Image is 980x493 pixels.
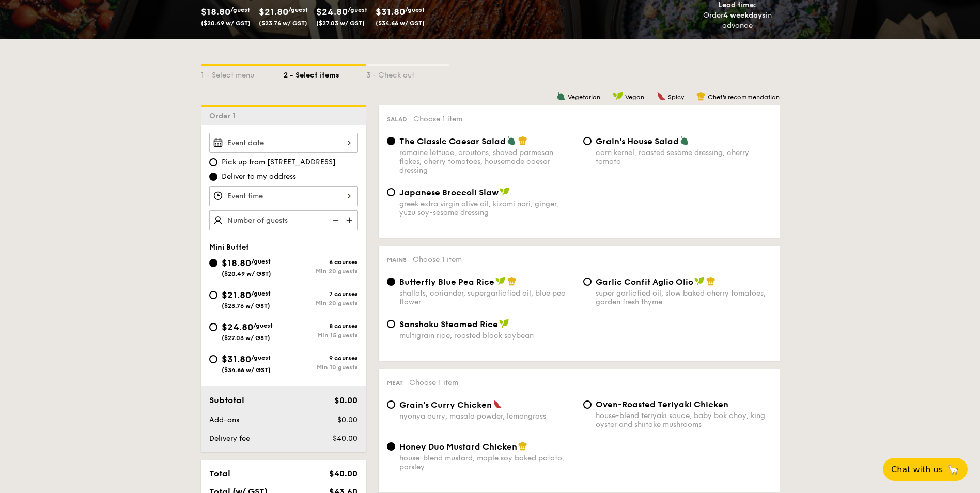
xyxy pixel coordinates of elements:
[694,276,705,286] img: icon-vegan.f8ff3823.svg
[706,276,715,286] img: icon-chef-hat.a58ddaea.svg
[209,434,250,443] span: Delivery fee
[399,136,506,146] span: The Classic Caesar Salad
[284,258,358,266] div: 6 courses
[222,334,270,342] span: ($27.03 w/ GST)
[387,188,395,196] input: Japanese Broccoli Slawgreek extra virgin olive oil, kizami nori, ginger, yuzu soy-sesame dressing
[222,257,251,269] span: $18.80
[329,469,357,479] span: $40.00
[209,259,217,267] input: $18.80/guest($20.49 w/ GST)6 coursesMin 20 guests
[399,188,499,197] span: Japanese Broccoli Slaw
[251,290,271,297] span: /guest
[387,137,395,145] input: The Classic Caesar Saladromaine lettuce, croutons, shaved parmesan flakes, cherry tomatoes, house...
[222,321,253,333] span: $24.80
[507,136,516,145] img: icon-vegetarian.fe4039eb.svg
[583,137,592,145] input: Grain's House Saladcorn kernel, roasted sesame dressing, cherry tomato
[284,66,366,81] div: 2 - Select items
[230,6,250,13] span: /guest
[284,364,358,371] div: Min 10 guests
[399,148,575,175] div: romaine lettuce, croutons, shaved parmesan flakes, cherry tomatoes, housemade caesar dressing
[222,172,296,182] span: Deliver to my address
[399,454,575,471] div: house-blend mustard, maple soy baked potato, parsley
[387,278,395,286] input: Butterfly Blue Pea Riceshallots, coriander, supergarlicfied oil, blue pea flower
[209,210,358,230] input: Number of guests
[518,441,527,451] img: icon-chef-hat.a58ddaea.svg
[499,319,509,328] img: icon-vegan.f8ff3823.svg
[696,91,706,101] img: icon-chef-hat.a58ddaea.svg
[201,6,230,18] span: $18.80
[399,199,575,217] div: greek extra virgin olive oil, kizami nori, ginger, yuzu soy-sesame dressing
[376,20,425,27] span: ($34.66 w/ GST)
[399,331,575,340] div: multigrain rice, roasted black soybean
[507,276,517,286] img: icon-chef-hat.a58ddaea.svg
[209,291,217,299] input: $21.80/guest($23.76 w/ GST)7 coursesMin 20 guests
[668,94,684,101] span: Spicy
[222,289,251,301] span: $21.80
[413,115,462,124] span: Choose 1 item
[596,277,693,287] span: Garlic Confit Aglio Olio
[259,6,288,18] span: $21.80
[387,116,407,123] span: Salad
[891,465,943,474] span: Chat with us
[680,136,689,145] img: icon-vegetarian.fe4039eb.svg
[387,320,395,328] input: Sanshoku Steamed Ricemultigrain rice, roasted black soybean
[209,112,240,120] span: Order 1
[209,395,244,405] span: Subtotal
[209,173,217,181] input: Deliver to my address
[399,400,492,410] span: Grain's Curry Chicken
[596,399,728,409] span: Oven-Roasted Teriyaki Chicken
[723,11,766,20] strong: 4 weekdays
[493,399,502,409] img: icon-spicy.37a8142b.svg
[596,148,771,166] div: corn kernel, roasted sesame dressing, cherry tomato
[376,6,405,18] span: $31.80
[284,355,358,362] div: 9 courses
[399,277,494,287] span: Butterfly Blue Pea Rice
[500,187,510,196] img: icon-vegan.f8ff3823.svg
[405,6,425,13] span: /guest
[201,20,251,27] span: ($20.49 w/ GST)
[596,289,771,306] div: super garlicfied oil, slow baked cherry tomatoes, garden fresh thyme
[883,458,968,481] button: Chat with us🦙
[222,302,270,310] span: ($23.76 w/ GST)
[568,94,600,101] span: Vegetarian
[625,94,644,101] span: Vegan
[399,442,517,452] span: Honey Duo Mustard Chicken
[366,66,449,81] div: 3 - Check out
[596,411,771,429] div: house-blend teriyaki sauce, baby bok choy, king oyster and shiitake mushrooms
[399,289,575,306] div: shallots, coriander, supergarlicfied oil, blue pea flower
[327,210,343,230] img: icon-reduce.1d2dbef1.svg
[718,1,756,9] span: Lead time:
[337,415,357,424] span: $0.00
[409,378,458,387] span: Choose 1 item
[947,464,959,475] span: 🦙
[209,243,249,252] span: Mini Buffet
[251,258,271,265] span: /guest
[596,136,679,146] span: Grain's House Salad
[691,10,784,31] div: Order in advance
[284,300,358,307] div: Min 20 guests
[387,442,395,451] input: Honey Duo Mustard Chickenhouse-blend mustard, maple soy baked potato, parsley
[657,91,666,101] img: icon-spicy.37a8142b.svg
[284,332,358,339] div: Min 15 guests
[288,6,308,13] span: /guest
[259,20,307,27] span: ($23.76 w/ GST)
[222,366,271,374] span: ($34.66 w/ GST)
[209,158,217,166] input: Pick up from [STREET_ADDRESS]
[387,256,407,264] span: Mains
[348,6,367,13] span: /guest
[316,20,365,27] span: ($27.03 w/ GST)
[251,354,271,361] span: /guest
[284,322,358,330] div: 8 courses
[201,66,284,81] div: 1 - Select menu
[253,322,273,329] span: /guest
[333,434,357,443] span: $40.00
[708,94,780,101] span: Chef's recommendation
[209,133,358,153] input: Event date
[209,355,217,363] input: $31.80/guest($34.66 w/ GST)9 coursesMin 10 guests
[209,186,358,206] input: Event time
[343,210,358,230] img: icon-add.58712e84.svg
[316,6,348,18] span: $24.80
[222,157,336,167] span: Pick up from [STREET_ADDRESS]
[284,268,358,275] div: Min 20 guests
[209,323,217,331] input: $24.80/guest($27.03 w/ GST)8 coursesMin 15 guests
[209,469,230,479] span: Total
